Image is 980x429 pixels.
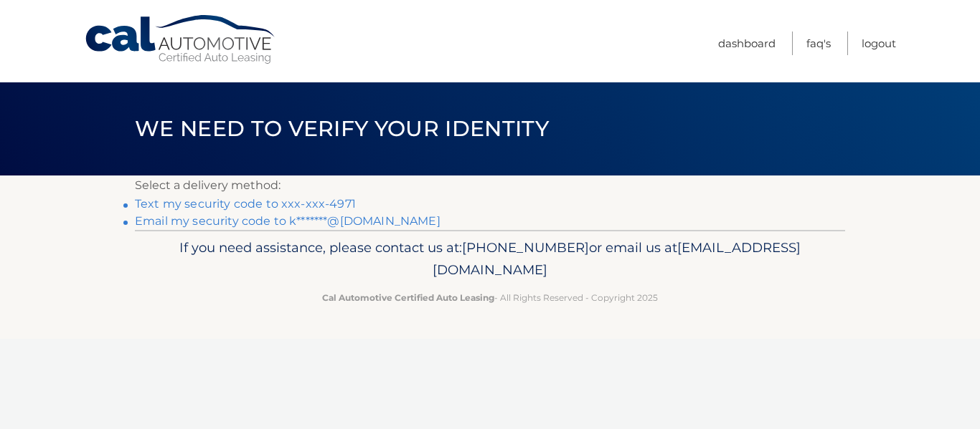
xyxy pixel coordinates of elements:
a: Logout [862,32,896,55]
a: Cal Automotive [84,14,278,65]
a: Dashboard [718,32,776,55]
a: Email my security code to k*******@[DOMAIN_NAME] [135,214,440,228]
a: FAQ's [806,32,831,55]
p: Select a delivery method: [135,175,845,196]
a: Text my security code to xxx-xxx-4971 [135,197,356,211]
p: - All Rights Reserved - Copyright 2025 [144,290,836,305]
p: If you need assistance, please contact us at: or email us at [144,236,836,282]
strong: Cal Automotive Certified Auto Leasing [322,292,494,303]
span: We need to verify your identity [135,115,549,142]
span: [PHONE_NUMBER] [462,239,589,256]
